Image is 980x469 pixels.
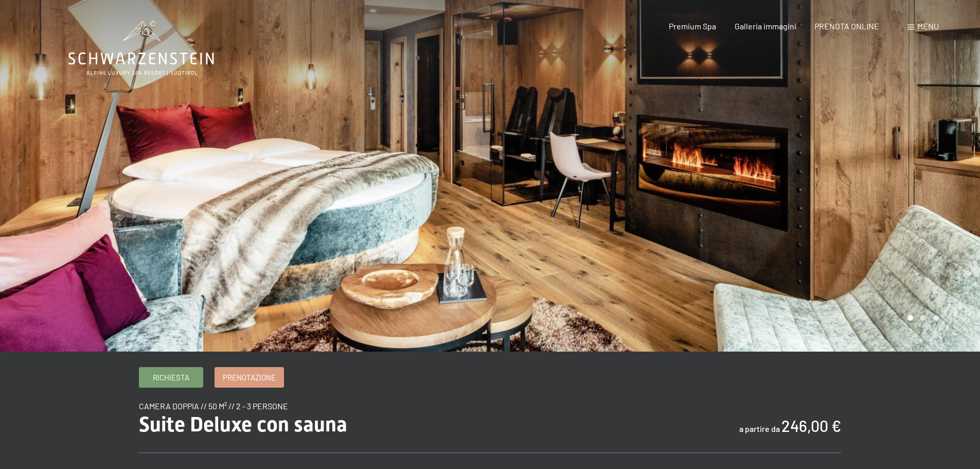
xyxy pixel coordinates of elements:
[814,21,879,31] a: PRENOTA ONLINE
[139,368,203,387] a: Richiesta
[153,372,189,383] span: Richiesta
[669,21,716,31] a: Premium Spa
[215,368,283,387] a: Prenotazione
[781,416,841,435] b: 246,00 €
[735,21,796,31] a: Galleria immagini
[739,424,780,433] span: a partire da
[139,412,347,437] span: Suite Deluxe con sauna
[917,21,939,31] span: Menu
[139,401,288,411] span: camera doppia // 50 m² // 2 - 3 persone
[223,372,276,383] span: Prenotazione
